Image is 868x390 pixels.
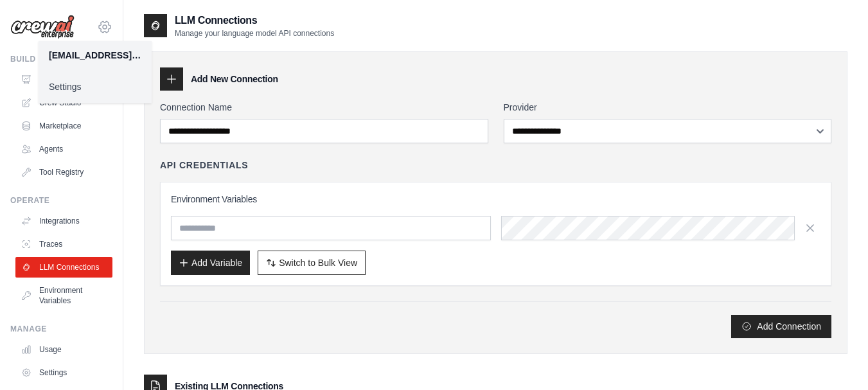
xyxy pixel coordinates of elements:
button: Switch to Bulk View [258,251,366,275]
label: Provider [504,101,832,114]
a: Traces [15,234,112,254]
a: Integrations [15,211,112,231]
span: Switch to Bulk View [279,256,357,269]
h3: Environment Variables [171,193,820,206]
a: Crew Studio [15,93,112,113]
a: Automations [15,69,112,90]
h3: Add New Connection [191,73,278,85]
a: Usage [15,339,112,360]
div: Operate [10,195,112,206]
button: Add Variable [171,251,250,275]
div: Manage [10,324,112,334]
a: Environment Variables [15,280,112,311]
button: Add Connection [731,315,831,338]
a: Settings [15,362,112,383]
p: Manage your language model API connections [175,28,334,39]
a: LLM Connections [15,257,112,278]
a: Marketplace [15,116,112,136]
h4: API Credentials [160,159,248,172]
img: Logo [10,15,75,39]
a: Agents [15,139,112,159]
a: Settings [39,75,152,98]
h2: LLM Connections [175,13,334,28]
div: Build [10,54,112,64]
label: Connection Name [160,101,488,114]
div: [EMAIL_ADDRESS][DOMAIN_NAME] [49,49,141,62]
a: Tool Registry [15,162,112,182]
